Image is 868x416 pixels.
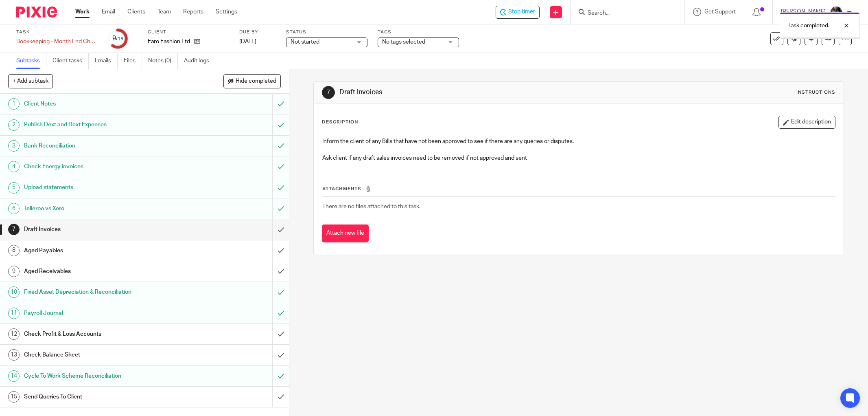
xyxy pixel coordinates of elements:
span: [DATE] [239,39,256,44]
div: Bookkeeping - Month End Checks [16,37,98,46]
div: 1 [8,98,20,110]
button: Edit description [778,116,835,129]
div: 11 [8,308,20,319]
p: Ask client if any draft sales invoices need to be removed if not approved and sent [322,154,835,162]
h1: Payroll Journal [24,307,184,319]
h1: Check Profit & Loss Accounts [24,328,184,340]
h1: Publish Dext and Dext Expenses [24,119,184,131]
h1: Send Queries To Client [24,391,184,403]
span: Attachments [322,187,361,191]
div: 7 [8,224,20,235]
a: Client tasks [52,53,89,69]
div: Instructions [796,89,835,96]
label: Client [148,29,229,35]
span: There are no files attached to this task. [322,204,420,209]
label: Tags [378,29,459,35]
div: 10 [8,286,20,298]
h1: Cycle To Work Scheme Reconciliation [24,370,184,382]
span: Hide completed [236,78,276,85]
img: Pixie [16,7,57,18]
h1: Check Energy invoices [24,161,184,173]
h1: Draft Invoices [339,88,596,97]
div: 9 [8,266,20,277]
h1: Bank Reconciliation [24,140,184,152]
p: Description [322,119,358,125]
a: Work [75,8,90,16]
p: Inform the client of any Bills that have not been approved to see if there are any queries or dis... [322,137,835,145]
a: Files [124,53,142,69]
h1: Check Balance Sheet [24,349,184,361]
div: 3 [8,140,20,152]
div: 13 [8,349,20,361]
a: Subtasks [16,53,46,69]
label: Task [16,29,98,35]
a: Notes (0) [148,53,178,69]
h1: Draft Invoices [24,223,184,236]
button: Hide completed [223,74,281,88]
a: Email [102,8,115,16]
div: 12 [8,328,20,340]
p: Task completed. [788,22,829,30]
h1: Upload statements [24,181,184,194]
a: Clients [127,8,145,16]
label: Status [286,29,367,35]
span: Not started [291,39,319,45]
a: Reports [183,8,203,16]
h1: Fixed Asset Depreciation & Reconciliation [24,286,184,298]
div: 8 [8,245,20,256]
h1: Client Notes [24,98,184,110]
img: Jaskaran%20Singh.jpeg [830,6,843,19]
h1: Telleroo vs Xero [24,202,184,215]
button: + Add subtask [8,74,53,88]
a: Emails [95,53,118,69]
span: No tags selected [382,39,425,45]
div: Faro Fashion Ltd - Bookkeeping - Month End Checks [496,6,540,19]
div: 14 [8,370,20,382]
button: Attach new file [322,225,369,243]
a: Audit logs [184,53,215,69]
div: 15 [8,391,20,403]
div: 9 [112,34,123,43]
div: 2 [8,119,20,131]
small: /15 [116,37,123,41]
p: Faro Fashion Ltd [148,37,190,46]
div: 4 [8,161,20,172]
div: 5 [8,182,20,194]
div: 6 [8,203,20,214]
div: 7 [322,86,335,99]
h1: Aged Receivables [24,265,184,277]
label: Due by [239,29,276,35]
h1: Aged Payables [24,244,184,257]
a: Team [157,8,171,16]
a: Settings [216,8,237,16]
